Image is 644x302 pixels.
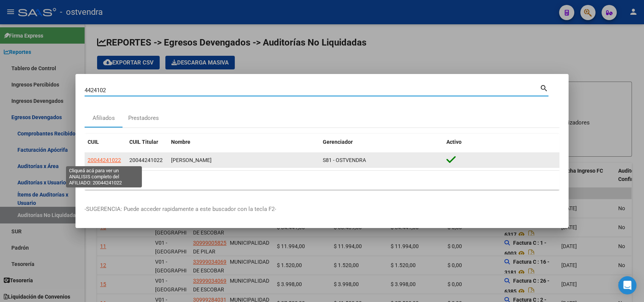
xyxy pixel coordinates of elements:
[128,114,159,123] div: Prestadores
[129,139,158,145] span: CUIL Titular
[168,134,320,150] datatable-header-cell: Nombre
[88,157,121,163] span: 20044241022
[126,134,168,150] datatable-header-cell: CUIL Titular
[85,171,559,190] div: 1 total
[85,134,126,150] datatable-header-cell: CUIL
[446,139,462,145] span: Activo
[93,114,115,123] div: Afiliados
[323,139,353,145] span: Gerenciador
[171,139,190,145] span: Nombre
[320,134,443,150] datatable-header-cell: Gerenciador
[618,276,636,294] div: Open Intercom Messenger
[85,205,559,214] p: -SUGERENCIA: Puede acceder rapidamente a este buscador con la tecla F2-
[323,157,366,163] span: S81 - OSTVENDRA
[129,157,163,163] span: 20044241022
[171,156,317,165] div: [PERSON_NAME]
[88,139,99,145] span: CUIL
[443,134,559,150] datatable-header-cell: Activo
[540,83,548,92] mat-icon: search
